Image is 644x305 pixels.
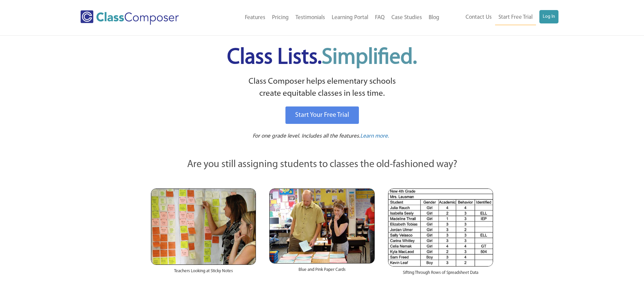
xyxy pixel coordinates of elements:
img: Teachers Looking at Sticky Notes [151,188,256,265]
a: Start Free Trial [495,10,536,25]
span: Start Your Free Trial [295,112,349,119]
img: Spreadsheets [388,188,493,266]
a: Learning Portal [328,10,372,25]
a: FAQ [372,10,388,25]
a: Start Your Free Trial [285,106,359,124]
span: Class Lists. [227,47,417,69]
nav: Header Menu [443,10,558,25]
nav: Header Menu [206,10,443,25]
span: Learn more. [360,133,389,139]
a: Pricing [269,10,292,25]
div: Blue and Pink Paper Cards [269,263,374,280]
a: Case Studies [388,10,425,25]
div: Teachers Looking at Sticky Notes [151,265,256,281]
a: Testimonials [292,10,328,25]
img: Blue and Pink Paper Cards [269,188,374,263]
div: Sifting Through Rows of Spreadsheet Data [388,266,493,283]
p: Class Composer helps elementary schools create equitable classes in less time. [150,76,494,100]
a: Log In [539,10,558,23]
a: Learn more. [360,132,389,141]
a: Features [241,10,269,25]
p: Are you still assigning students to classes the old-fashioned way? [151,157,493,172]
span: For one grade level. Includes all the features. [253,133,360,139]
a: Blog [425,10,443,25]
img: Class Composer [80,10,179,25]
span: Simplified. [322,47,417,69]
a: Contact Us [462,10,495,25]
